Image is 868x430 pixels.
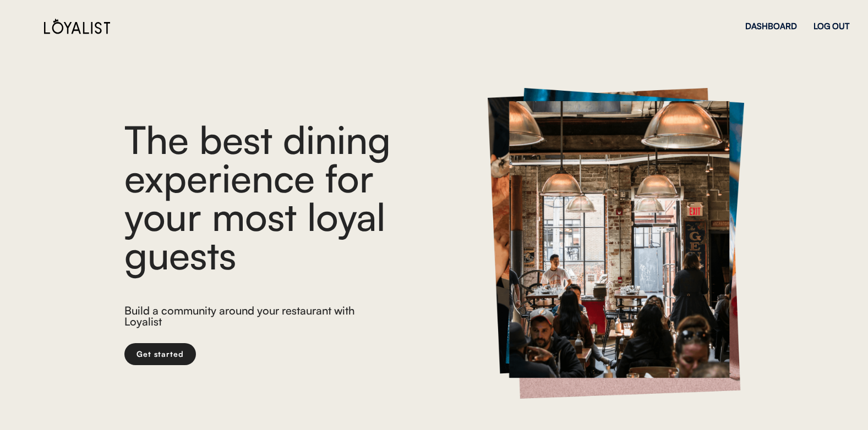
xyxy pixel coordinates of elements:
img: Loyalist%20Logo%20Black.svg [44,18,110,34]
div: DASHBOARD [745,22,797,30]
img: https%3A%2F%2Fcad833e4373cb143c693037db6b1f8a3.cdn.bubble.io%2Ff1706310385766x357021172207471900%... [488,88,744,399]
button: Get started [124,343,196,365]
div: The best dining experience for your most loyal guests [124,120,455,274]
div: Build a community around your restaurant with Loyalist [124,305,365,330]
div: LOG OUT [814,22,849,30]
